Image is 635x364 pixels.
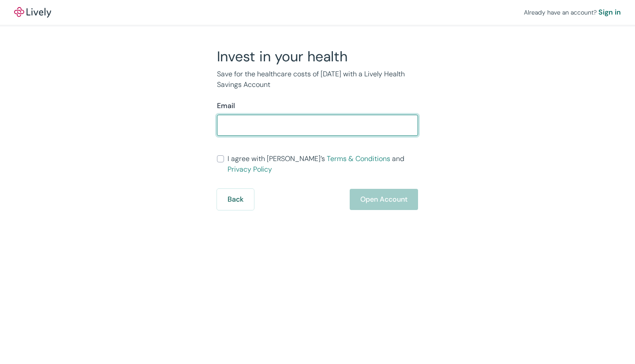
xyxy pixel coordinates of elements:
[217,101,235,111] label: Email
[217,189,254,210] button: Back
[217,48,418,65] h2: Invest in your health
[598,7,621,18] a: Sign in
[217,69,418,90] p: Save for the healthcare costs of [DATE] with a Lively Health Savings Account
[228,154,418,175] span: I agree with [PERSON_NAME]’s and
[228,165,272,174] a: Privacy Policy
[524,7,621,18] div: Already have an account?
[327,154,390,163] a: Terms & Conditions
[14,7,51,18] a: LivelyLively
[14,7,51,18] img: Lively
